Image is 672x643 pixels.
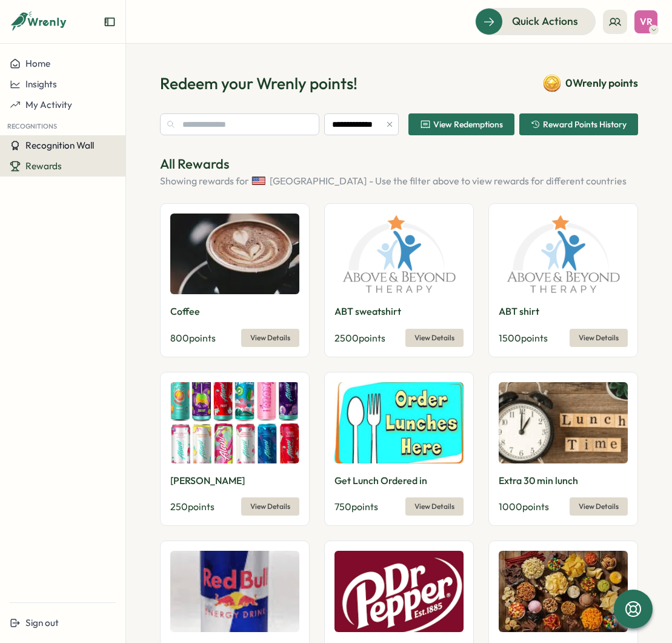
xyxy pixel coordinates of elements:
[25,140,94,151] span: Recognition Wall
[334,382,464,463] img: Get Lunch Ordered in
[543,120,627,129] span: Reward Points History
[104,16,116,28] button: Expand sidebar
[25,58,50,69] span: Home
[499,332,548,344] span: 1500 points
[499,473,578,488] p: Extra 30 min lunch
[241,497,299,516] button: View Details
[369,173,627,189] span: - Use the filter above to view rewards for different countries
[570,329,628,347] button: View Details
[334,551,464,632] img: Dr. Pepper
[570,497,628,516] button: View Details
[334,500,378,513] span: 750 points
[170,332,216,344] span: 800 points
[334,332,385,344] span: 2500 points
[499,500,549,513] span: 1000 points
[475,8,596,35] button: Quick Actions
[512,13,578,29] span: Quick Actions
[414,498,454,515] span: View Details
[160,173,249,189] span: Showing rewards for
[579,498,619,515] span: View Details
[170,304,200,319] p: Coffee
[334,214,464,295] img: ABT sweatshirt
[251,173,266,188] img: United States
[270,173,367,189] span: [GEOGRAPHIC_DATA]
[433,120,503,129] span: View Redemptions
[160,155,638,173] p: All Rewards
[499,382,628,463] img: Extra 30 min lunch
[334,304,401,319] p: ABT sweatshirt
[408,113,514,135] button: View Redemptions
[640,16,653,27] span: VR
[170,500,215,513] span: 250 points
[170,382,299,463] img: Alani
[405,329,464,347] button: View Details
[250,498,290,515] span: View Details
[160,73,358,94] h1: Redeem your Wrenly points!
[25,160,62,172] span: Rewards
[634,10,657,33] button: VR
[499,214,628,295] img: ABT shirt
[499,551,628,632] img: Snacks
[405,497,464,516] button: View Details
[579,329,619,346] span: View Details
[25,617,59,628] span: Sign out
[241,329,299,347] button: View Details
[334,473,427,488] p: Get Lunch Ordered in
[170,473,245,488] p: [PERSON_NAME]
[170,551,299,632] img: Red Bull
[565,75,638,91] span: 0 Wrenly points
[170,214,299,295] img: Coffee
[250,329,290,346] span: View Details
[499,304,539,319] p: ABT shirt
[414,329,454,346] span: View Details
[25,99,72,110] span: My Activity
[519,113,638,135] button: Reward Points History
[25,78,57,90] span: Insights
